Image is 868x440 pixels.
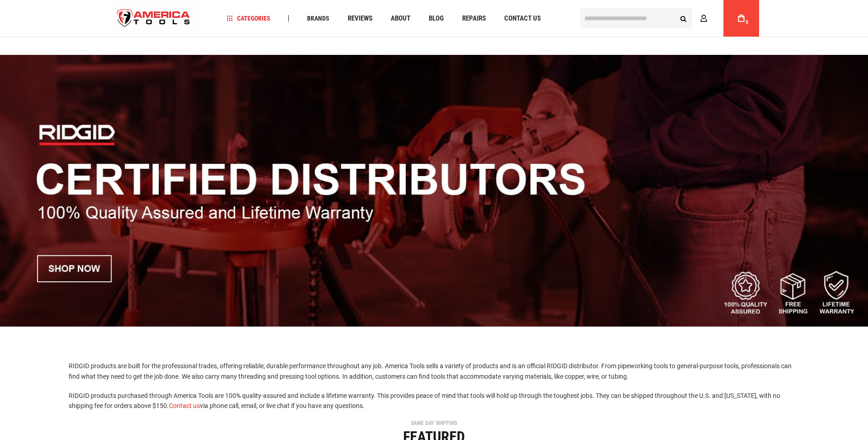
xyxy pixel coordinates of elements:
[303,12,334,25] a: Brands
[500,12,545,25] a: Contact Us
[169,402,200,409] a: Contact us
[462,15,486,22] span: Repairs
[109,1,198,36] img: America Tools
[504,15,541,22] span: Contact Us
[387,12,415,25] a: About
[391,15,410,22] span: About
[222,12,275,25] a: Categories
[69,361,799,381] p: RIDGID products are built for the professional trades, offering reliable, durable performance thr...
[69,391,799,411] p: RIDGID products purchased through America Tools are 100% quality-assured and include a lifetime w...
[109,1,198,36] a: store logo
[307,15,329,21] span: Brands
[746,20,749,25] span: 0
[425,12,448,25] a: Blog
[675,10,692,27] button: Search
[458,12,490,25] a: Repairs
[344,12,377,25] a: Reviews
[107,420,761,426] div: SAME DAY SHIPPING
[429,15,444,22] span: Blog
[348,15,372,22] span: Reviews
[226,15,270,21] span: Categories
